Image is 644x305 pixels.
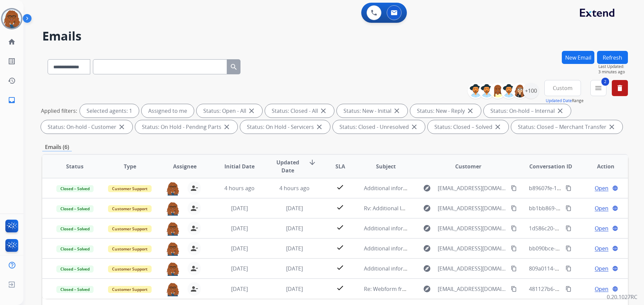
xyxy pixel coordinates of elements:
[8,38,16,46] mat-icon: home
[108,286,152,293] span: Customer Support
[286,265,303,272] span: [DATE]
[190,184,198,192] mat-icon: person_remove
[612,286,618,292] mat-icon: language
[364,285,525,293] span: Re: Webform from [EMAIL_ADDRESS][DOMAIN_NAME] on [DATE]
[56,265,94,273] span: Closed – Solved
[108,225,152,232] span: Customer Support
[612,205,618,211] mat-icon: language
[108,245,152,252] span: Customer Support
[595,264,608,273] span: Open
[166,242,179,256] img: agent-avatar
[248,107,256,115] mat-icon: close
[231,205,248,212] span: [DATE]
[364,265,442,272] span: Additional information Needed
[484,104,571,118] div: Status: On-hold – Internal
[124,162,136,170] span: Type
[511,265,517,272] mat-icon: content_copy
[231,225,248,232] span: [DATE]
[438,285,507,293] span: [EMAIL_ADDRESS][DOMAIN_NAME]
[231,265,248,272] span: [DATE]
[529,265,629,272] span: 809a0114-5c13-48c8-8faf-45efb1bd659d
[190,244,198,252] mat-icon: person_remove
[428,120,508,134] div: Status: Closed – Solved
[598,69,628,75] span: 3 minutes ago
[308,158,316,166] mat-icon: arrow_downward
[529,225,632,232] span: 1d586c20-0d1c-49e3-be7f-365a0babdc47
[410,104,481,118] div: Status: New - Reply
[511,185,517,191] mat-icon: content_copy
[337,104,408,118] div: Status: New - Initial
[336,243,344,251] mat-icon: check
[566,245,572,251] mat-icon: content_copy
[173,162,197,170] span: Assignee
[166,282,179,296] img: agent-avatar
[66,162,84,170] span: Status
[595,204,608,212] span: Open
[286,285,303,293] span: [DATE]
[166,222,179,236] img: agent-avatar
[376,162,396,170] span: Subject
[315,123,323,131] mat-icon: close
[265,104,334,118] div: Status: Closed - All
[42,143,72,151] p: Emails (6)
[56,185,94,192] span: Closed – Solved
[190,224,198,232] mat-icon: person_remove
[224,162,255,170] span: Initial Date
[240,120,330,134] div: Status: On Hold - Servicers
[529,184,631,192] span: b89607fe-1ec3-4eec-8dc0-db20b33df0d4
[286,225,303,232] span: [DATE]
[190,285,198,293] mat-icon: person_remove
[41,107,77,115] p: Applied filters:
[166,262,179,276] img: agent-avatar
[511,205,517,211] mat-icon: content_copy
[546,98,584,103] span: Range
[56,225,94,232] span: Closed – Solved
[423,244,431,252] mat-icon: explore
[438,244,507,252] span: [EMAIL_ADDRESS][DOMAIN_NAME]
[336,263,344,272] mat-icon: check
[393,107,401,115] mat-icon: close
[364,245,442,252] span: Additional information Needed
[590,80,606,96] button: 2
[566,185,572,191] mat-icon: content_copy
[319,107,327,115] mat-icon: close
[230,63,238,71] mat-icon: search
[336,203,344,211] mat-icon: check
[595,244,608,252] span: Open
[612,265,618,272] mat-icon: language
[598,64,628,69] span: Last Updated:
[56,205,94,212] span: Closed – Solved
[601,78,609,86] span: 2
[135,120,237,134] div: Status: On Hold - Pending Parts
[612,245,618,251] mat-icon: language
[41,120,132,134] div: Status: On-hold - Customer
[166,181,179,196] img: agent-avatar
[56,286,94,293] span: Closed – Solved
[594,84,602,92] mat-icon: menu
[573,155,628,178] th: Action
[595,285,608,293] span: Open
[286,205,303,212] span: [DATE]
[364,205,451,212] span: Rv: Additional Information Needed
[410,123,418,131] mat-icon: close
[556,107,564,115] mat-icon: close
[612,225,618,231] mat-icon: language
[566,265,572,272] mat-icon: content_copy
[597,51,628,64] button: Refresh
[511,245,517,251] mat-icon: content_copy
[562,51,594,64] button: New Email
[108,185,152,192] span: Customer Support
[595,224,608,232] span: Open
[166,202,179,216] img: agent-avatar
[364,184,442,192] span: Additional information Needed
[118,123,126,131] mat-icon: close
[336,183,344,191] mat-icon: check
[553,87,573,89] span: Custom
[286,245,303,252] span: [DATE]
[190,204,198,212] mat-icon: person_remove
[8,77,16,85] mat-icon: history
[523,83,539,99] div: +100
[279,184,310,192] span: 4 hours ago
[231,245,248,252] span: [DATE]
[529,245,631,252] span: bb090bce-6a51-4dad-80ff-385901e35738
